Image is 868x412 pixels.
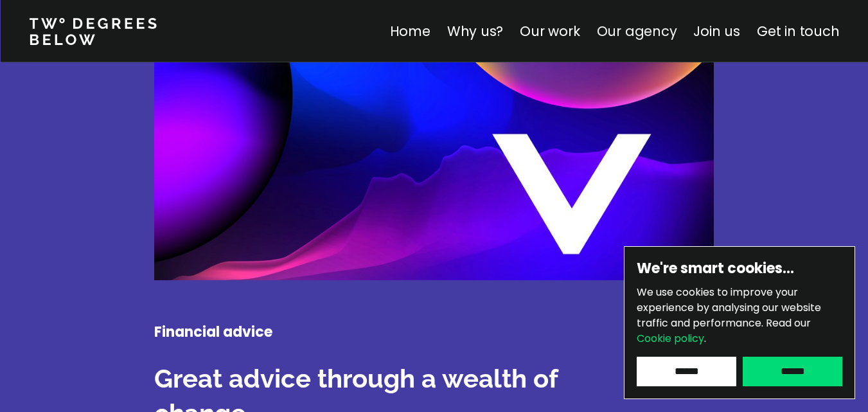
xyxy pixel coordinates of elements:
[596,22,677,40] a: Our agency
[637,331,704,346] a: Cookie policy
[637,316,811,346] span: Read our .
[637,259,842,278] h6: We're smart cookies…
[389,22,430,40] a: Home
[154,323,604,342] h4: Financial advice
[757,22,839,40] a: Get in touch
[693,22,740,40] a: Join us
[520,22,580,40] a: Our work
[637,285,842,346] p: We use cookies to improve your experience by analysing our website traffic and performance.
[447,22,503,40] a: Why us?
